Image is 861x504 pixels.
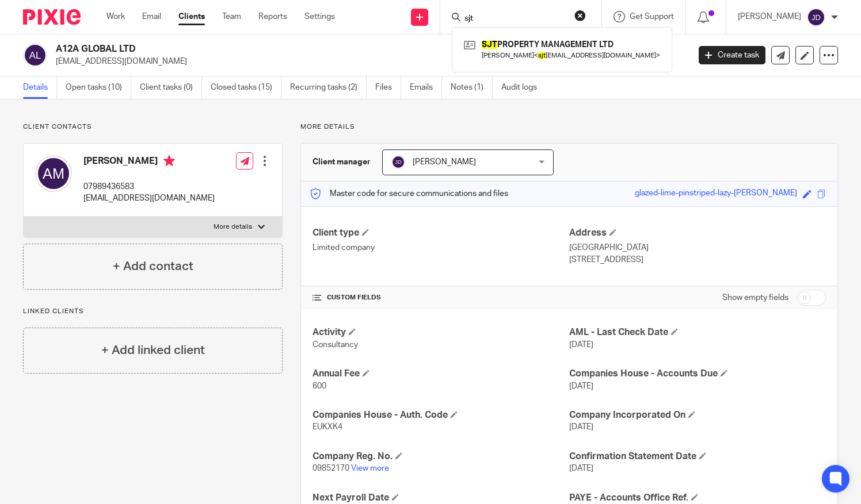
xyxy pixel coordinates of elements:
a: Client tasks (0) [140,76,202,99]
img: svg%3E [35,155,72,192]
p: More details [214,222,252,232]
img: svg%3E [391,155,405,169]
a: Reports [258,11,287,22]
a: Settings [304,11,335,22]
h4: [PERSON_NAME] [83,155,215,170]
h4: Client type [313,227,569,239]
h4: Company Incorporated On [569,409,826,421]
span: [DATE] [569,464,593,472]
span: [DATE] [569,382,593,390]
span: Consultancy [313,341,358,349]
a: Emails [410,76,442,99]
p: Limited company [313,242,569,253]
a: Team [222,11,241,22]
button: Clear [574,10,586,21]
p: 07989436583 [83,181,215,193]
span: Get Support [630,13,674,21]
h3: Client manager [313,156,371,168]
p: [PERSON_NAME] [738,11,801,22]
span: [DATE] [569,423,593,431]
i: Primary [163,155,175,167]
span: 600 [313,382,326,390]
a: View more [351,464,389,472]
label: Show empty fields [722,292,788,303]
input: Search [463,14,567,24]
h4: Next Payroll Date [313,492,569,504]
h4: PAYE - Accounts Office Ref. [569,492,826,504]
h4: Confirmation Statement Date [569,451,826,463]
span: 09852170 [313,464,349,472]
span: EUKXK4 [313,423,342,431]
h4: CUSTOM FIELDS [313,293,569,302]
h2: A12A GLOBAL LTD [56,43,557,55]
h4: Activity [313,326,569,338]
a: Clients [178,11,205,22]
p: [EMAIL_ADDRESS][DOMAIN_NAME] [56,56,681,67]
a: Notes (1) [451,76,493,99]
span: [PERSON_NAME] [413,158,476,166]
h4: AML - Last Check Date [569,326,826,338]
div: glazed-lime-pinstriped-lazy-[PERSON_NAME] [635,187,797,201]
p: More details [300,122,838,132]
h4: Address [569,227,826,239]
h4: + Add contact [113,257,193,275]
a: Files [375,76,401,99]
span: [DATE] [569,341,593,349]
a: Open tasks (10) [66,76,131,99]
p: Client contacts [23,122,283,132]
p: Linked clients [23,307,283,316]
a: Email [142,11,161,22]
p: Master code for secure communications and files [310,188,508,199]
a: Work [106,11,125,22]
a: Closed tasks (15) [211,76,281,99]
p: [GEOGRAPHIC_DATA] [569,242,826,253]
h4: Companies House - Accounts Due [569,368,826,380]
a: Create task [699,46,765,64]
p: [EMAIL_ADDRESS][DOMAIN_NAME] [83,193,215,204]
h4: + Add linked client [101,341,205,359]
a: Recurring tasks (2) [290,76,367,99]
img: svg%3E [807,8,825,26]
img: Pixie [23,9,81,25]
a: Audit logs [501,76,546,99]
h4: Company Reg. No. [313,451,569,463]
a: Details [23,76,57,99]
h4: Annual Fee [313,368,569,380]
h4: Companies House - Auth. Code [313,409,569,421]
img: svg%3E [23,43,47,67]
p: [STREET_ADDRESS] [569,254,826,266]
